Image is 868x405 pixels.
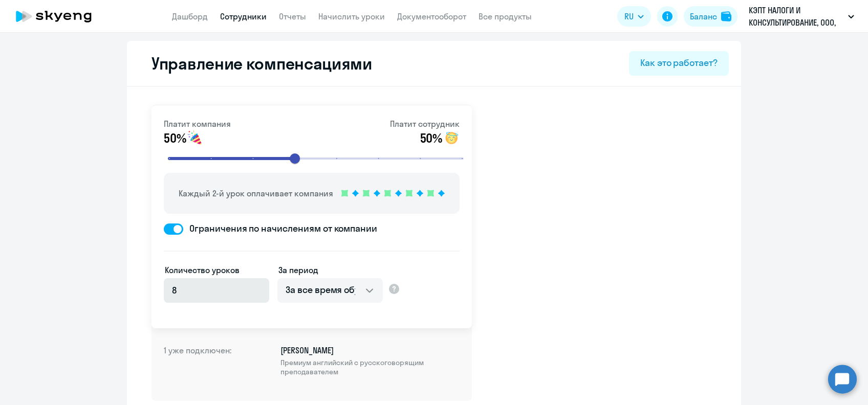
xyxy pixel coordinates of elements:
p: Каждый 2-й урок оплачивает компания [179,187,333,199]
button: Балансbalance [684,6,737,27]
p: Платит компания [164,118,231,130]
p: [PERSON_NAME] [280,345,460,376]
h4: 1 уже подключен: [164,345,246,385]
img: smile [187,130,203,146]
a: Дашборд [172,11,208,21]
img: balance [721,11,731,21]
button: КЭПТ НАЛОГИ И КОНСУЛЬТИРОВАНИЕ, ООО, Договор 2025 (7 уроков) [744,4,859,29]
div: Баланс [690,10,717,22]
a: Отчеты [279,11,306,21]
a: Документооборот [397,11,466,21]
span: Ограничения по начислениям от компании [183,222,377,235]
h2: Управление компенсациями [139,53,372,74]
img: smile [443,130,460,146]
span: Премиум английский с русскоговорящим преподавателем [280,358,460,376]
a: Сотрудники [220,11,267,21]
span: 50% [420,130,442,146]
label: За период [278,264,318,276]
a: Все продукты [479,11,532,21]
a: Начислить уроки [318,11,385,21]
label: Количество уроков [165,264,240,276]
button: Как это работает? [629,51,729,76]
span: 50% [164,130,186,146]
div: Как это работает? [640,56,718,70]
p: КЭПТ НАЛОГИ И КОНСУЛЬТИРОВАНИЕ, ООО, Договор 2025 (7 уроков) [749,4,844,29]
button: RU [617,6,651,27]
span: RU [624,10,634,22]
p: Платит сотрудник [390,118,460,130]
